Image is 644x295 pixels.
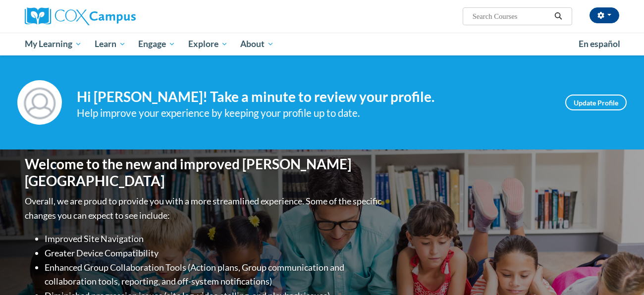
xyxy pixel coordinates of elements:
[95,38,126,50] span: Learn
[234,33,281,55] a: About
[10,33,634,55] div: Main menu
[579,39,620,49] span: En español
[17,80,62,125] img: Profile Image
[182,33,234,55] a: Explore
[472,10,551,22] input: Search Courses
[551,10,566,22] button: Search
[45,246,384,260] li: Greater Device Compatibility
[25,7,213,25] a: Cox Campus
[45,232,384,246] li: Improved Site Navigation
[77,89,550,105] h4: Hi [PERSON_NAME]! Take a minute to review your profile.
[565,95,627,110] a: Update Profile
[240,38,274,50] span: About
[604,255,636,287] iframe: Button to launch messaging window
[18,33,88,55] a: My Learning
[25,7,136,25] img: Cox Campus
[25,194,384,223] p: Overall, we are proud to provide you with a more streamlined experience. Some of the specific cha...
[572,34,627,54] a: En español
[138,38,175,50] span: Engage
[77,105,550,121] div: Help improve your experience by keeping your profile up to date.
[45,260,384,289] li: Enhanced Group Collaboration Tools (Action plans, Group communication and collaboration tools, re...
[590,7,619,23] button: Account Settings
[25,156,384,189] h1: Welcome to the new and improved [PERSON_NAME][GEOGRAPHIC_DATA]
[25,38,82,50] span: My Learning
[88,33,132,55] a: Learn
[132,33,182,55] a: Engage
[188,38,228,50] span: Explore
